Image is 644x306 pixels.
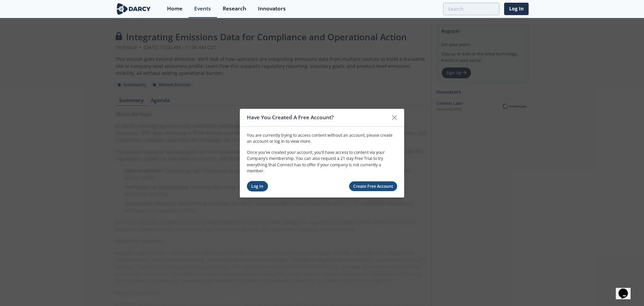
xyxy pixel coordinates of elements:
iframe: chat widget [616,279,637,299]
p: You are currently trying to access content without an account, please create an account or log in... [247,132,397,145]
div: Innovators [258,6,286,11]
input: Advanced Search [443,3,499,15]
p: Once you’ve created your account, you’ll have access to content via your Company’s membership. Yo... [247,149,397,174]
div: Home [167,6,182,11]
a: Log In [247,181,268,191]
a: Log In [504,3,529,15]
img: logo-wide.svg [115,3,152,15]
div: Events [194,6,211,11]
a: Create Free Account [349,181,397,191]
div: Have You Created A Free Account? [247,111,388,124]
div: Research [223,6,246,11]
